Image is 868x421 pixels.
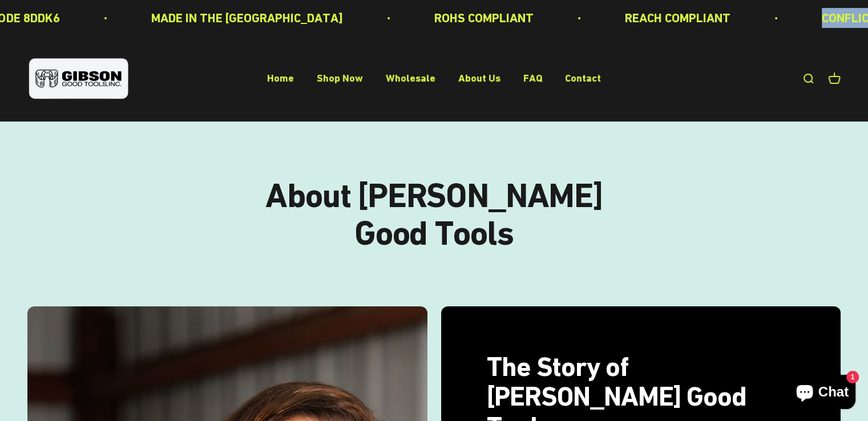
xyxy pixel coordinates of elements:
[565,72,601,84] a: Contact
[423,8,522,28] p: ROHS COMPLIANT
[523,72,542,84] a: FAQ
[267,72,294,84] a: Home
[317,72,363,84] a: Shop Now
[386,72,435,84] a: Wholesale
[458,72,500,84] a: About Us
[613,8,719,28] p: REACH COMPLIANT
[249,176,620,252] p: About [PERSON_NAME] Good Tools
[140,8,332,28] p: MADE IN THE [GEOGRAPHIC_DATA]
[786,375,859,412] inbox-online-store-chat: Shopify online store chat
